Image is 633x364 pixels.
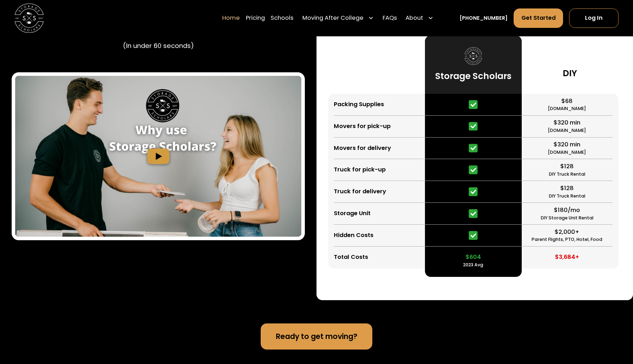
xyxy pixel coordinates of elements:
[548,127,586,134] div: [DOMAIN_NAME]
[561,97,573,106] div: $68
[334,187,386,196] div: Truck for delivery
[549,193,585,200] div: DIY Truck Rental
[123,41,194,51] p: (In under 60 seconds)
[554,119,580,127] div: $320 min
[334,209,371,218] div: Storage Unit
[334,253,368,262] div: Total Costs
[465,47,482,65] img: Storage Scholars logo.
[548,149,586,156] div: [DOMAIN_NAME]
[549,171,585,178] div: DIY Truck Rental
[555,253,579,262] div: $3,684+
[334,122,391,131] div: Movers for pick-up
[554,206,580,215] div: $180/mo
[569,8,619,28] a: Log In
[261,323,372,350] a: Ready to get moving?
[383,8,397,29] a: FAQs
[435,71,511,82] h3: Storage Scholars
[15,76,301,237] img: Storage Scholars - How it Works video.
[563,68,577,79] h3: DIY
[334,100,384,109] div: Packing Supplies
[246,8,265,29] a: Pricing
[14,4,43,32] a: home
[271,8,294,29] a: Schools
[300,8,377,29] div: Moving After College
[541,215,593,222] div: DIY Storage Unit Rental
[15,76,301,237] a: open lightbox
[532,236,602,243] div: Parent Flights, PTO, Hotel, Food
[222,8,240,29] a: Home
[560,184,574,193] div: $128
[334,231,373,240] div: Hidden Costs
[302,14,363,23] div: Moving After College
[554,140,580,149] div: $320 min
[555,228,579,237] div: $2,000+
[460,14,508,22] a: [PHONE_NUMBER]
[463,262,483,268] div: 2023 Avg
[403,8,436,29] div: About
[514,8,563,28] a: Get Started
[548,105,586,112] div: [DOMAIN_NAME]
[334,165,386,174] div: Truck for pick-up
[334,144,391,153] div: Movers for delivery
[466,253,481,262] div: $604
[406,14,423,23] div: About
[560,162,574,171] div: $128
[14,4,43,32] img: Storage Scholars main logo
